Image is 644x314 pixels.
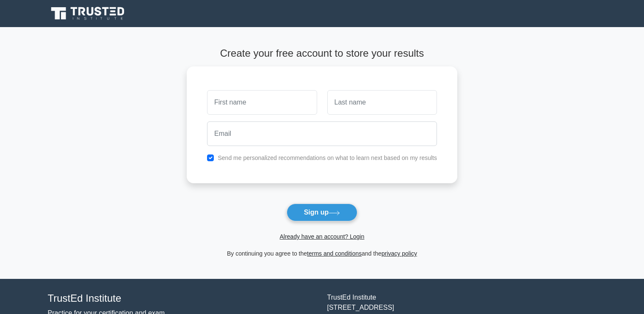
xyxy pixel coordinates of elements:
a: Already have an account? Login [279,233,364,240]
button: Sign up [287,204,358,221]
input: Email [207,121,437,146]
h4: Create your free account to store your results [187,47,457,60]
input: Last name [327,90,437,115]
label: Send me personalized recommendations on what to learn next based on my results [218,154,437,161]
div: By continuing you agree to the and the [182,248,462,259]
a: privacy policy [381,250,417,257]
a: terms and conditions [307,250,362,257]
h4: TrustEd Institute [48,292,317,305]
input: First name [207,90,317,115]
